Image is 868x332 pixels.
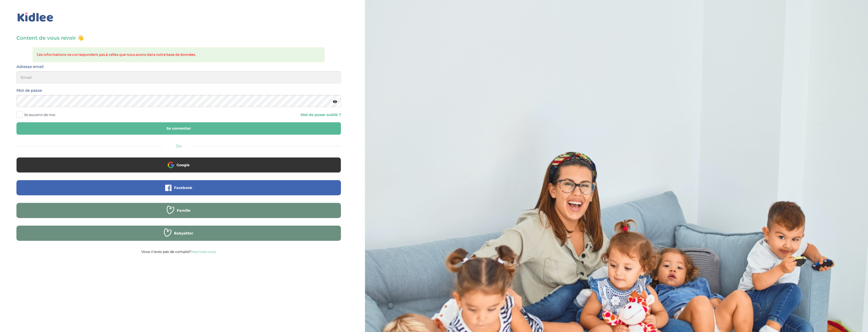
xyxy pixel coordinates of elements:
[16,166,341,171] a: Google
[16,63,44,70] label: Adresse email
[16,211,341,216] a: Famille
[176,144,182,148] span: Ou
[168,162,174,168] img: google.png
[16,87,42,94] label: Mot de passe
[182,112,341,117] a: Mot de passe oublié ?
[191,249,216,254] a: Inscrivez-vous
[16,71,341,83] input: Email
[16,226,341,241] button: Babysitter
[16,11,54,23] img: logo_kidlee_bleu
[16,180,341,195] button: Facebook
[16,189,341,194] a: Facebook
[177,162,190,168] span: Google
[174,231,193,236] span: Babysitter
[37,52,320,58] li: Ces informations ne correspondent pas à celles que nous avons dans notre base de données.
[16,234,341,239] a: Babysitter
[16,203,341,218] button: Famille
[174,185,192,190] span: Facebook
[16,157,341,173] button: Google
[16,248,341,255] p: Vous n’avez pas de compte?
[24,111,55,118] span: Se souvenir de moi
[16,122,341,135] button: Se connecter
[16,34,341,41] h3: Content de vous revoir 👋
[177,208,190,213] span: Famille
[165,185,171,191] img: facebook.png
